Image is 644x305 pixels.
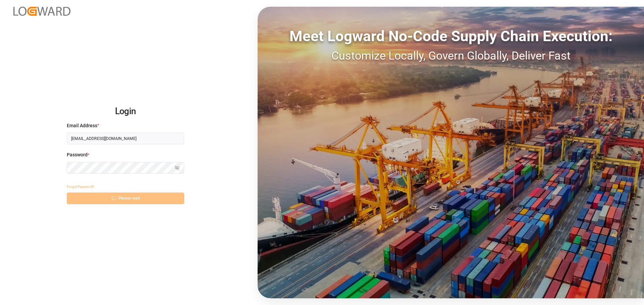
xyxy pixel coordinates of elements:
input: Enter your email [67,133,184,144]
span: Email Address [67,122,97,129]
h2: Login [67,101,184,122]
div: Customize Locally, Govern Globally, Deliver Fast [258,47,644,64]
div: Meet Logward No-Code Supply Chain Execution: [258,25,644,47]
span: Password [67,151,88,158]
img: Logward_new_orange.png [13,7,70,16]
